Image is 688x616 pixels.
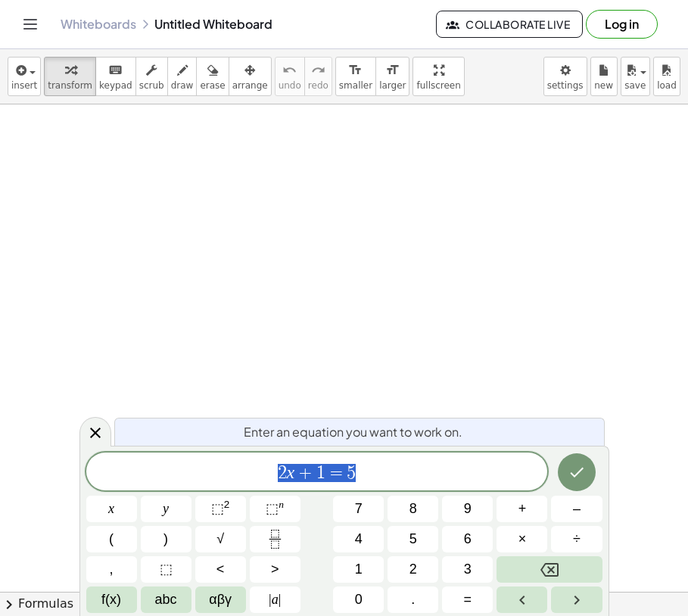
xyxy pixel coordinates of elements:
[195,526,246,552] button: Square root
[195,586,246,613] button: Greek alphabet
[333,586,384,613] button: 0
[224,499,230,510] sup: 2
[278,464,287,482] span: 2
[379,80,406,91] span: larger
[244,423,462,441] span: Enter an equation you want to work on.
[497,586,547,613] button: Left arrow
[347,464,356,482] span: 5
[99,80,132,91] span: keypad
[61,17,136,32] a: Whiteboards
[416,80,460,91] span: fullscreen
[551,586,602,613] button: Right arrow
[250,556,300,583] button: Greater than
[250,586,300,613] button: Absolute value
[86,526,137,552] button: (
[442,496,493,522] button: 9
[464,499,472,519] span: 9
[269,592,272,607] span: |
[325,464,347,482] span: =
[316,464,325,482] span: 1
[271,559,279,580] span: >
[388,526,438,552] button: 5
[232,80,268,91] span: arrange
[355,499,363,519] span: 7
[657,80,677,91] span: load
[311,61,325,79] i: redo
[442,526,493,552] button: 6
[196,57,229,96] button: erase
[167,57,198,96] button: draw
[409,559,417,580] span: 2
[573,529,581,549] span: ÷
[279,499,284,510] sup: n
[355,529,363,549] span: 4
[101,590,121,610] span: f(x)
[551,496,602,522] button: Minus
[108,61,123,79] i: keyboard
[209,590,232,610] span: αβγ
[388,496,438,522] button: 8
[171,80,194,91] span: draw
[449,17,570,31] span: Collaborate Live
[109,529,114,549] span: (
[543,57,587,96] button: settings
[333,556,384,583] button: 1
[308,80,328,91] span: redo
[518,529,527,549] span: ×
[266,501,279,516] span: ⬚
[594,80,613,91] span: new
[409,529,417,549] span: 5
[287,462,295,482] var: x
[18,12,42,36] button: Toggle navigation
[442,586,493,613] button: Equals
[653,57,680,96] button: load
[333,526,384,552] button: 4
[442,556,493,583] button: 3
[275,57,305,96] button: undoundo
[333,496,384,522] button: 7
[155,590,177,610] span: abc
[279,80,301,91] span: undo
[497,556,602,583] button: Backspace
[139,80,164,91] span: scrub
[375,57,409,96] button: format_sizelarger
[388,586,438,613] button: .
[141,556,191,583] button: Placeholder
[621,57,650,96] button: save
[216,559,225,580] span: <
[110,559,114,580] span: ,
[573,499,581,519] span: –
[348,61,363,79] i: format_size
[436,11,583,38] button: Collaborate Live
[250,496,300,522] button: Superscript
[211,501,224,516] span: ⬚
[304,57,332,96] button: redoredo
[86,586,137,613] button: Functions
[160,559,173,580] span: ⬚
[141,586,191,613] button: Alphabet
[282,61,297,79] i: undo
[44,57,96,96] button: transform
[195,496,246,522] button: Squared
[586,10,658,39] button: Log in
[558,453,596,491] button: Done
[388,556,438,583] button: 2
[385,61,400,79] i: format_size
[355,590,363,610] span: 0
[200,80,225,91] span: erase
[294,464,316,482] span: +
[48,80,92,91] span: transform
[547,80,584,91] span: settings
[135,57,168,96] button: scrub
[195,556,246,583] button: Less than
[624,80,646,91] span: save
[269,590,281,610] span: a
[497,496,547,522] button: Plus
[141,526,191,552] button: )
[86,496,137,522] button: x
[464,559,472,580] span: 3
[409,499,417,519] span: 8
[279,592,282,607] span: |
[335,57,376,96] button: format_sizesmaller
[464,529,472,549] span: 6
